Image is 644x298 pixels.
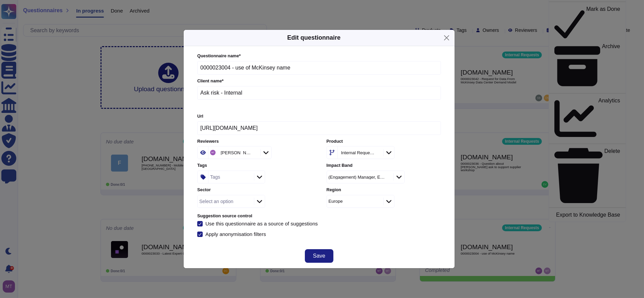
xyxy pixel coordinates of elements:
[287,33,341,42] h5: Edit questionnaire
[197,139,312,144] label: Reviewers
[221,151,252,155] div: [PERSON_NAME]
[197,163,312,168] label: Tags
[305,249,333,263] button: Save
[197,79,441,83] label: Client name
[329,199,343,203] div: Europe
[313,253,325,259] span: Save
[329,175,385,179] div: (Engagement) Manager, Expert
[327,139,441,144] label: Product
[210,175,220,179] div: Tags
[210,150,216,155] img: user
[197,114,441,119] label: Url
[197,54,441,58] label: Questionnaire name
[199,199,233,204] div: Select an option
[341,151,375,155] div: Internal Requests
[197,121,441,135] input: Online platform url
[197,188,312,192] label: Sector
[327,188,441,192] label: Region
[205,232,267,237] div: Apply anonymisation filters
[197,86,441,100] input: Enter company name of the client
[197,214,441,218] label: Suggestion source control
[205,221,318,226] div: Use this questionnaire as a source of suggestions
[197,61,441,75] input: Enter questionnaire name
[327,163,441,168] label: Impact Band
[441,33,452,43] button: Close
